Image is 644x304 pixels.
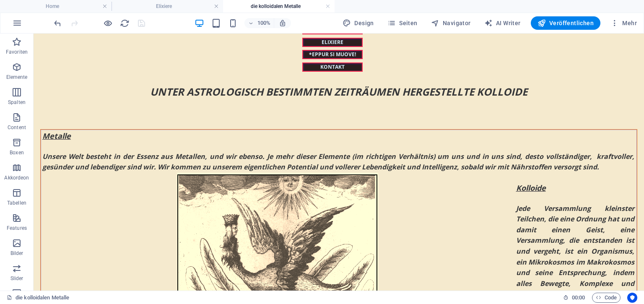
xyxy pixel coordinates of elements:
p: Boxen [10,149,24,156]
h6: Session-Zeit [563,293,585,303]
button: Usercentrics [627,293,637,303]
p: Elemente [6,74,28,81]
button: Mehr [607,16,640,30]
a: Klick, um Auswahl aufzuheben. Doppelklick öffnet Seitenverwaltung [7,293,69,303]
p: Bilder [10,250,23,257]
span: Mehr [610,19,637,27]
span: Seiten [387,19,418,27]
button: Design [339,16,377,30]
i: Seite neu laden [120,18,130,28]
p: Tabellen [7,200,26,206]
p: Spalten [8,99,26,106]
button: Seiten [384,16,421,30]
button: Navigator [428,16,474,30]
button: Code [592,293,621,303]
p: Content [8,124,26,131]
p: Favoriten [6,49,28,55]
button: reload [119,18,130,28]
button: Veröffentlichen [531,16,600,30]
p: Akkordeon [4,174,29,181]
span: Code [596,293,617,303]
button: undo [52,18,62,28]
h4: Elixiere [112,2,223,11]
span: Veröffentlichen [538,19,594,27]
span: Design [343,19,374,27]
p: Features [7,225,27,231]
i: Rückgängig: box-1-width ((80%, null, 100%) -> (82%, null, 100%)) (Strg+Z) [53,18,62,28]
button: AI Writer [481,16,524,30]
p: Slider [10,275,23,282]
span: 00 00 [572,293,585,303]
button: Klicke hier, um den Vorschau-Modus zu verlassen [103,18,113,28]
span: Navigator [431,19,471,27]
span: AI Writer [484,19,521,27]
h6: 100% [257,18,270,28]
h4: die kolloidalen Metalle [223,2,335,11]
span: : [578,294,579,301]
i: Bei Größenänderung Zoomstufe automatisch an das gewählte Gerät anpassen. [279,19,286,27]
button: 100% [244,18,274,28]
